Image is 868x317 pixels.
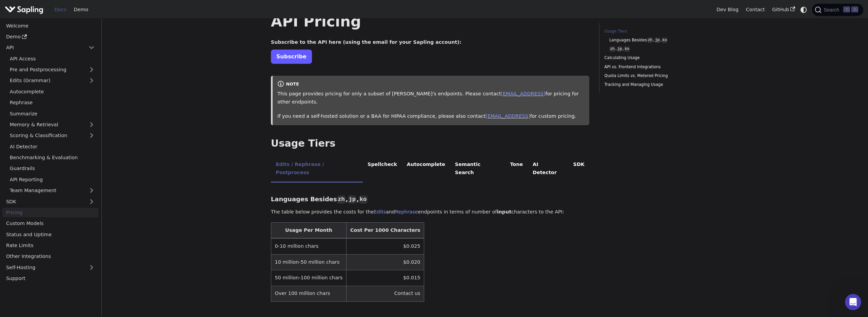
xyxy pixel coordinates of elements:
td: 0-10 million chars [271,238,346,254]
li: Autocomplete [402,156,450,183]
h2: Usage Tiers [271,137,590,150]
li: AI Detector [528,156,569,183]
a: SDK [2,197,85,206]
kbd: K [851,6,858,13]
th: Usage Per Month [271,223,346,239]
a: Welcome [2,21,98,31]
a: API Reporting [6,174,98,184]
iframe: Intercom live chat [845,294,861,310]
a: Rate Limits [2,241,98,250]
code: zh [609,46,615,52]
td: $0.020 [347,254,424,270]
th: Cost Per 1000 Characters [347,223,424,239]
a: Autocomplete [6,87,98,96]
button: Switch between dark and light mode (currently system mode) [799,5,809,15]
a: Benchmarking & Evaluation [6,153,98,163]
li: Edits / Rephrase / Postprocess [271,156,363,183]
a: zh,jp,ko [609,46,694,52]
code: jp [348,195,356,204]
a: Rephrase [6,98,98,108]
a: Contact [742,4,769,15]
button: Expand sidebar category 'SDK' [85,197,98,206]
a: GitHub [768,4,798,15]
td: Contact us [347,286,424,301]
a: Demo [2,32,98,42]
a: Docs [51,4,70,15]
a: Pre and Postprocessing [6,65,98,75]
p: If you need a self-hosted solution or a BAA for HIPAA compliance, please also contact for custom ... [277,112,585,120]
td: Over 100 million chars [271,286,346,301]
li: Semantic Search [450,156,505,183]
a: Status and Uptime [2,229,98,239]
h1: API Pricing [271,12,590,31]
a: AI Detector [6,142,98,151]
a: Guardrails [6,164,98,173]
li: SDK [568,156,589,183]
li: Tone [505,156,528,183]
a: Usage Tiers [605,28,696,35]
a: Support [2,274,98,283]
a: Edits [374,209,386,215]
a: Memory & Retrieval [6,120,98,130]
td: 10 million-50 million chars [271,254,346,270]
a: Calculating Usage [605,55,696,61]
td: $0.015 [347,270,424,286]
a: API vs. Frontend Integrations [605,64,696,70]
a: Tracking and Managing Usage [605,81,696,88]
a: Dev Blog [713,4,742,15]
td: $0.025 [347,238,424,254]
h3: Languages Besides , , [271,195,590,203]
button: Collapse sidebar category 'API' [85,43,98,53]
img: Sapling.ai [5,5,43,15]
code: jp [617,46,623,52]
a: Pricing [2,208,98,218]
code: jp [654,37,660,43]
strong: Subscribe to the API here (using the email for your Sapling account): [271,39,461,45]
a: Self-Hosting [2,262,98,272]
li: Spellcheck [363,156,402,183]
p: The table below provides the costs for the and endpoints in terms of number of characters to the ... [271,208,590,216]
kbd: ⌘ [843,6,850,13]
a: Other Integrations [2,251,98,261]
code: ko [359,195,367,204]
a: Rephrase [395,209,418,215]
a: Subscribe [271,50,312,63]
code: ko [662,37,668,43]
a: [EMAIL_ADDRESS] [486,113,530,119]
a: Sapling.ai [5,5,46,15]
td: 50 million-100 million chars [271,270,346,286]
a: API Access [6,54,98,63]
a: Team Management [6,186,98,195]
a: Edits (Grammar) [6,76,98,86]
a: [EMAIL_ADDRESS] [501,91,545,96]
a: Summarize [6,109,98,118]
a: Demo [70,4,92,15]
code: zh [647,37,653,43]
strong: input [497,209,511,215]
div: note [277,80,585,89]
code: ko [624,46,630,52]
a: Languages Besideszh,jp,ko [609,37,694,43]
a: API [2,43,85,53]
span: Search [822,7,843,13]
button: Search (Command+K) [812,4,863,16]
a: Quota Limits vs. Metered Pricing [605,73,696,79]
a: Custom Models [2,219,98,228]
a: Scoring & Classification [6,131,98,141]
p: This page provides pricing for only a subset of [PERSON_NAME]'s endpoints. Please contact for pri... [277,90,585,106]
code: zh [337,195,346,204]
